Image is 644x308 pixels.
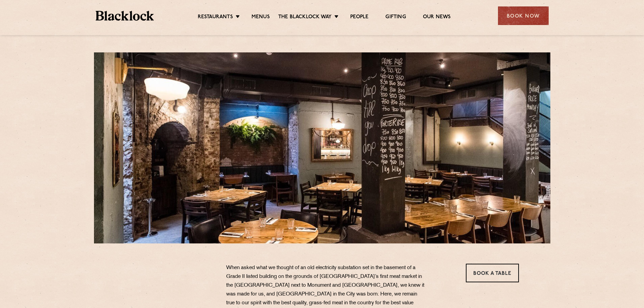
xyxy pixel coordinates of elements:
[350,14,368,21] a: People
[466,264,519,282] a: Book a Table
[385,14,406,21] a: Gifting
[423,14,451,21] a: Our News
[198,14,233,21] a: Restaurants
[252,14,270,21] a: Menus
[96,11,154,21] img: BL_Textured_Logo-footer-cropped.svg
[498,6,549,25] div: Book Now
[278,14,332,21] a: The Blacklock Way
